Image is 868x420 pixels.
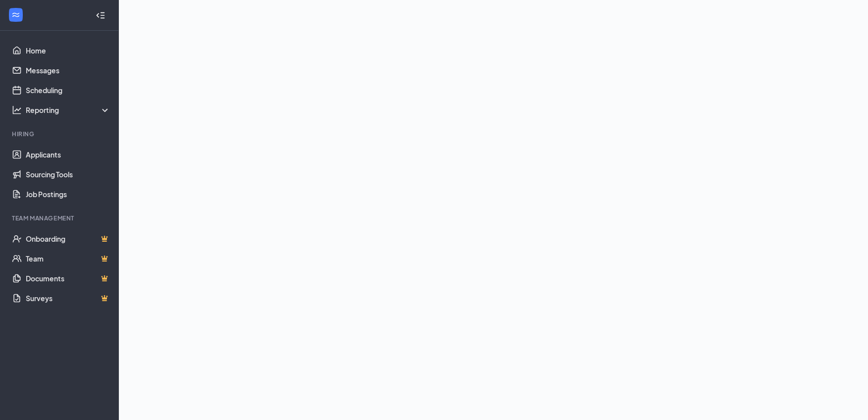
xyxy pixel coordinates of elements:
a: DocumentsCrown [26,268,110,288]
svg: WorkstreamLogo [11,10,21,20]
a: Scheduling [26,80,110,100]
a: Job Postings [26,184,110,204]
a: Messages [26,60,110,80]
a: Applicants [26,145,110,164]
a: Home [26,41,110,60]
div: Hiring [12,130,108,138]
svg: Analysis [12,105,22,115]
svg: Collapse [96,10,105,20]
a: Sourcing Tools [26,164,110,184]
div: Team Management [12,214,108,222]
a: TeamCrown [26,249,110,268]
div: Reporting [26,105,111,115]
a: SurveysCrown [26,288,110,308]
a: OnboardingCrown [26,229,110,249]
